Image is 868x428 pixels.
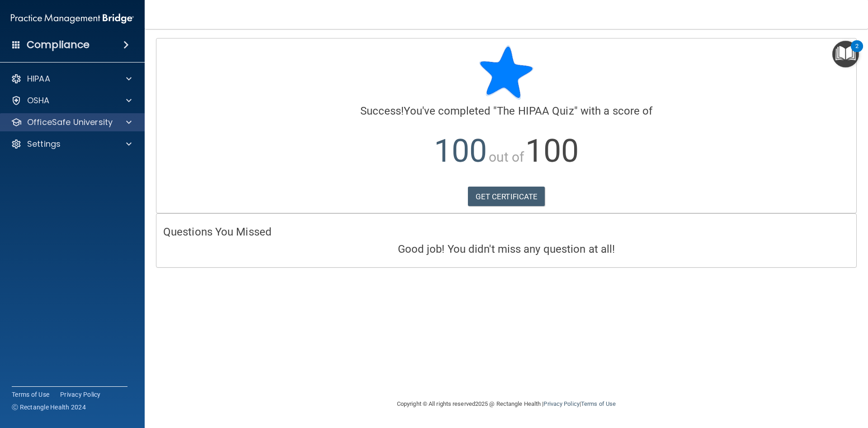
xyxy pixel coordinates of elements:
[27,139,61,149] p: Settings
[163,243,849,255] h4: Good job! You didn't miss any question at all!
[27,95,50,106] p: OSHA
[525,132,578,169] span: 100
[543,400,579,407] a: Privacy Policy
[27,38,90,51] h4: Compliance
[27,73,50,84] p: HIPAA
[855,46,859,58] div: 2
[581,400,616,407] a: Terms of Use
[12,390,49,399] a: Terms of Use
[11,139,132,149] a: Settings
[823,365,857,400] iframe: Drift Widget Chat Controller
[60,390,101,399] a: Privacy Policy
[360,105,404,117] span: Success!
[479,45,533,100] img: blue-star-rounded.9d042014.png
[12,403,86,412] span: Ⓒ Rectangle Health 2024
[11,117,132,128] a: OfficeSafe University
[11,95,132,106] a: OSHA
[497,105,574,117] span: The HIPAA Quiz
[434,132,487,169] span: 100
[163,226,849,238] h4: Questions You Missed
[489,149,524,165] span: out of
[27,117,113,128] p: OfficeSafe University
[341,390,671,418] div: Copyright © All rights reserved 2025 @ Rectangle Health | |
[163,105,849,117] h4: You've completed " " with a score of
[468,187,545,207] a: GET CERTIFICATE
[11,10,134,28] img: PMB logo
[11,73,132,84] a: HIPAA
[832,41,859,67] button: Open Resource Center, 2 new notifications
